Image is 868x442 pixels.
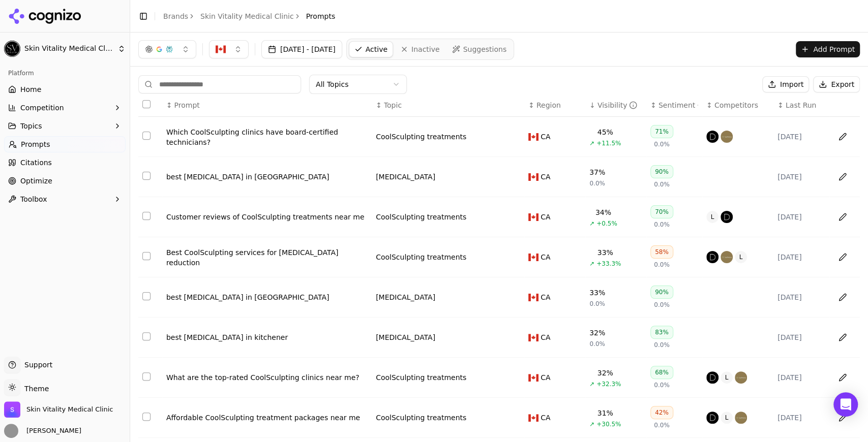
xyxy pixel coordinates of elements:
[528,334,538,341] img: CA flag
[306,11,336,21] span: Prompts
[654,140,670,148] span: 0.0%
[24,44,113,53] span: Skin Vitality Medical Clinic
[834,409,851,426] button: Edit in sheet
[597,408,613,418] div: 31%
[654,421,670,429] span: 0.0%
[463,44,507,54] span: Suggestions
[4,424,81,438] button: Open user button
[595,207,611,217] div: 34%
[163,11,335,21] nav: breadcrumb
[366,44,387,54] span: Active
[541,212,550,222] span: CA
[813,76,860,92] button: Export
[4,118,126,134] button: Topics
[376,413,466,423] a: CoolSculpting treatments
[777,413,825,423] div: [DATE]
[4,41,20,57] img: Skin Vitality Medical Clinic
[166,247,368,268] div: Best CoolSculpting services for [MEDICAL_DATA] reduction
[654,180,670,188] span: 0.0%
[528,374,538,382] img: CA flag
[376,172,435,182] a: [MEDICAL_DATA]
[166,413,368,423] a: Affordable CoolSculpting treatment packages near me
[589,139,594,147] span: ↗
[706,251,719,263] img: dermapure
[654,220,670,229] span: 0.0%
[541,292,550,302] span: CA
[706,371,719,384] img: dermapure
[596,139,621,147] span: +11.5%
[597,100,638,110] div: Visibility
[721,251,733,263] img: spamedica
[735,371,747,384] img: spamedica
[376,332,435,342] div: [MEDICAL_DATA]
[376,252,466,262] a: CoolSculpting treatments
[142,372,151,381] button: Select row 41
[166,292,368,302] a: best [MEDICAL_DATA] in [GEOGRAPHIC_DATA]
[721,211,733,223] img: dermapure
[4,100,126,116] button: Competition
[376,212,466,222] div: CoolSculpting treatments
[589,328,605,338] div: 32%
[762,76,809,92] button: Import
[646,94,702,117] th: sentiment
[528,294,538,301] img: CA flag
[349,41,393,57] a: Active
[650,406,673,419] div: 42%
[777,252,825,262] div: [DATE]
[20,157,52,168] span: Citations
[706,211,719,223] span: L
[20,84,41,94] span: Home
[142,292,151,300] button: Select row 62
[834,209,851,225] button: Edit in sheet
[447,41,512,57] a: Suggestions
[376,372,466,383] a: CoolSculpting treatments
[735,251,747,263] span: L
[597,368,613,378] div: 32%
[4,173,126,189] a: Optimize
[777,372,825,383] div: [DATE]
[4,401,20,418] img: Skin Vitality Medical Clinic
[589,260,594,268] span: ↗
[4,65,126,81] div: Platform
[163,12,188,20] a: Brands
[20,103,64,113] span: Competition
[21,139,50,149] span: Prompts
[702,94,773,117] th: Competitors
[166,332,368,342] a: best [MEDICAL_DATA] in kitchener
[166,127,368,147] a: Which CoolSculpting clinics have board-certified technicians?
[541,172,550,182] span: CA
[833,392,858,417] div: Open Intercom Messenger
[4,424,18,438] img: Sam Walker
[22,426,81,435] span: [PERSON_NAME]
[650,366,673,379] div: 68%
[4,154,126,171] a: Citations
[589,420,594,428] span: ↗
[834,249,851,265] button: Edit in sheet
[166,172,368,182] a: best [MEDICAL_DATA] in [GEOGRAPHIC_DATA]
[650,326,673,339] div: 83%
[528,100,581,110] div: ↕Region
[524,94,585,117] th: Region
[596,380,621,388] span: +32.3%
[541,132,550,142] span: CA
[384,100,402,110] span: Topic
[376,132,466,142] a: CoolSculpting treatments
[536,100,561,110] span: Region
[597,247,613,258] div: 33%
[372,94,524,117] th: Topic
[376,292,435,302] a: [MEDICAL_DATA]
[4,81,126,98] a: Home
[20,176,52,186] span: Optimize
[796,41,860,57] button: Add Prompt
[721,131,733,143] img: spamedica
[589,300,605,308] span: 0.0%
[777,132,825,142] div: [DATE]
[589,340,605,348] span: 0.0%
[20,121,42,131] span: Topics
